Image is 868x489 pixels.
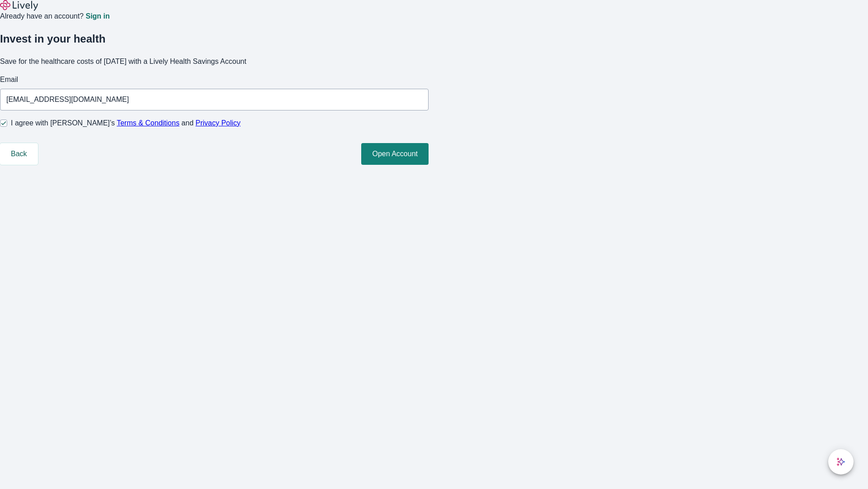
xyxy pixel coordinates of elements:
svg: Lively AI Assistant [836,457,845,466]
span: I agree with [PERSON_NAME]’s and [11,118,241,129]
button: chat [828,449,854,475]
a: Privacy Policy [196,119,241,127]
button: Open Account [361,143,429,165]
a: Terms & Conditions [117,119,179,127]
a: Sign in [85,13,109,20]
